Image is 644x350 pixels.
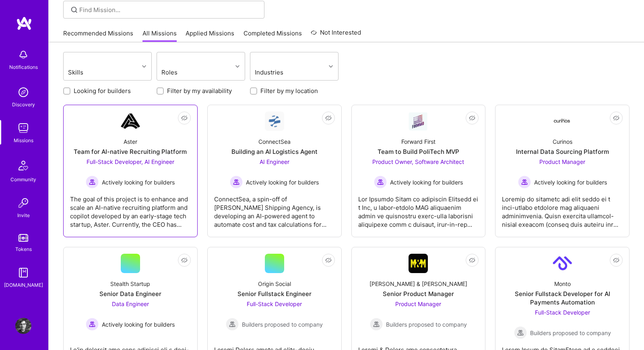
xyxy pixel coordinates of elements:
[74,147,187,156] div: Team for AI-native Recruiting Platform
[231,147,318,156] div: Building an AI Logistics Agent
[19,234,28,242] img: tokens
[311,28,361,42] a: Not Interested
[15,120,31,136] img: teamwork
[159,66,205,78] div: Roles
[15,265,31,281] img: guide book
[502,112,623,230] a: Company LogoCurinosInternal Data Sourcing PlatformProduct Manager Actively looking for buildersAc...
[102,178,175,186] span: Actively looking for builders
[15,195,31,211] img: Invite
[214,112,335,230] a: Company LogoConnectSeaBuilding an AI Logistics AgentAI Engineer Actively looking for buildersActi...
[70,112,191,230] a: Company LogoAsterTeam for AI-native Recruiting PlatformFull-Stack Developer, AI Engineer Actively...
[246,178,319,186] span: Actively looking for builders
[110,280,150,288] div: Stealth Startup
[369,280,467,288] div: [PERSON_NAME] & [PERSON_NAME]
[235,64,239,68] i: icon Chevron
[86,318,99,331] img: Actively looking for builders
[372,158,464,165] span: Product Owner, Software Architect
[102,320,175,329] span: Actively looking for builders
[409,254,428,273] img: Company Logo
[214,188,335,229] div: ConnectSea, a spin-off of [PERSON_NAME] Shipping Agency, is developing an AI-powered agent to aut...
[13,318,33,334] a: User Avatar
[15,47,31,63] img: bell
[553,254,572,273] img: Company Logo
[329,64,333,68] i: icon Chevron
[70,188,191,229] div: The goal of this project is to enhance and scale an AI-native recruiting platform and copilot dev...
[242,320,323,329] span: Builders proposed to company
[237,290,312,298] div: Senior Fullstack Engineer
[260,87,318,95] label: Filter by my location
[553,137,572,146] div: Curinos
[325,257,332,263] i: icon EyeClosed
[142,29,177,42] a: All Missions
[535,309,590,316] span: Full-Stack Developer
[502,290,623,307] div: Senior Fullstack Developer for AI Payments Automation
[226,318,239,331] img: Builders proposed to company
[258,137,291,146] div: ConnectSea
[370,318,383,331] img: Builders proposed to company
[112,300,149,307] span: Data Engineer
[17,211,30,220] div: Invite
[10,175,36,184] div: Community
[390,178,463,186] span: Actively looking for builders
[358,112,479,230] a: Company LogoForward FirstTeam to Build PoliTech MVPProduct Owner, Software Architect Actively loo...
[12,100,35,109] div: Discovery
[409,112,428,130] img: Company Logo
[87,158,174,165] span: Full-Stack Developer, AI Engineer
[74,87,131,95] label: Looking for builders
[358,188,479,229] div: Lor Ipsumdo Sitam co adipiscin Elitsedd ei t Inc, u labor-etdolo MAG aliquaenim admin ve quisnost...
[378,147,459,156] div: Team to Build PoliTech MVP
[395,300,441,307] span: Product Manager
[553,119,572,124] img: Company Logo
[502,188,623,229] div: Loremip do sitametc adi elit seddo ei t inci-utlabo etdolore mag aliquaeni adminimvenia. Quisn ex...
[186,29,234,42] a: Applied Missions
[386,320,467,329] span: Builders proposed to company
[124,137,137,146] div: Aster
[15,318,31,334] img: User Avatar
[142,64,146,68] i: icon Chevron
[258,280,291,288] div: Origin Social
[121,112,140,131] img: Company Logo
[79,6,258,14] input: Find Mission...
[16,16,32,31] img: logo
[167,87,232,95] label: Filter by my availability
[70,5,79,14] i: icon SearchGrey
[99,290,161,298] div: Senior Data Engineer
[15,245,32,253] div: Tokens
[4,281,43,289] div: [DOMAIN_NAME]
[9,63,38,71] div: Notifications
[374,176,387,188] img: Actively looking for builders
[534,178,607,186] span: Actively looking for builders
[613,115,619,121] i: icon EyeClosed
[554,280,571,288] div: Monto
[401,137,436,146] div: Forward First
[516,147,609,156] div: Internal Data Sourcing Platform
[247,300,302,307] span: Full-Stack Developer
[469,115,475,121] i: icon EyeClosed
[244,29,302,42] a: Completed Missions
[86,176,99,188] img: Actively looking for builders
[539,158,585,165] span: Product Manager
[260,158,289,165] span: AI Engineer
[15,84,31,100] img: discovery
[530,329,611,337] span: Builders proposed to company
[253,66,305,78] div: Industries
[265,112,284,131] img: Company Logo
[14,156,33,175] img: Community
[63,29,133,42] a: Recommended Missions
[383,290,454,298] div: Senior Product Manager
[181,115,188,121] i: icon EyeClosed
[514,326,527,339] img: Builders proposed to company
[66,66,111,78] div: Skills
[613,257,619,263] i: icon EyeClosed
[325,115,332,121] i: icon EyeClosed
[181,257,188,263] i: icon EyeClosed
[469,257,475,263] i: icon EyeClosed
[14,136,33,145] div: Missions
[230,176,243,188] img: Actively looking for builders
[518,176,531,188] img: Actively looking for builders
